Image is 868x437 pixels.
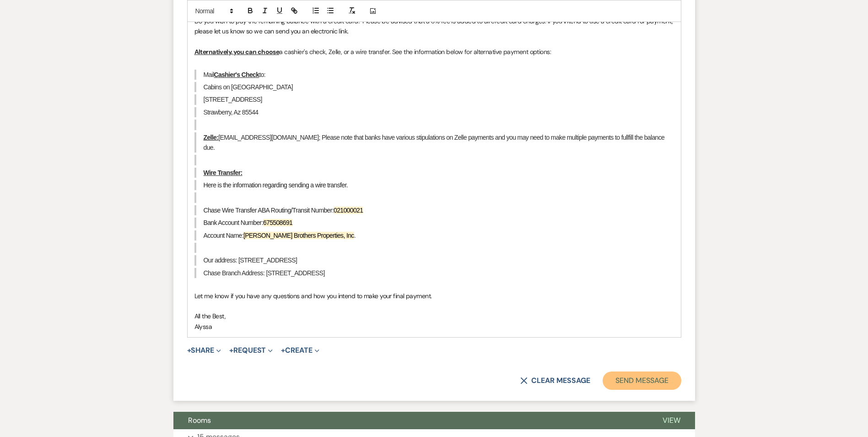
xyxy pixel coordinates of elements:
[194,70,674,80] blockquote: Mail to:
[204,181,348,189] span: Here is the information regarding sending a wire transfer.
[229,347,233,354] span: +
[204,134,666,151] span: [EMAIL_ADDRESS][DOMAIN_NAME]; Please note that banks have various stipulations on Zelle payments ...
[263,219,292,226] span: 675508691
[194,312,226,320] span: All the Best,
[194,82,674,92] blockquote: Cabins on [GEOGRAPHIC_DATA]
[520,377,590,384] button: Clear message
[281,347,285,354] span: +
[194,47,674,57] p: a cashier's check, Zelle, or a wire transfer. See the information below for alternative payment o...
[194,322,212,331] span: Alyssa
[204,169,243,176] u: Wire Transfer:
[603,371,681,390] button: Send Message
[243,232,354,239] span: [PERSON_NAME] Brothers Properties, Inc
[204,219,263,226] span: Bank Account Number:
[204,134,219,141] u: Zelle:
[214,71,259,78] u: Cashier's Check
[194,268,674,278] blockquote: Chase Branch Address: [STREET_ADDRESS]
[281,347,319,354] button: Create
[194,107,674,117] blockquote: Strawberry, Az 85544
[194,255,674,265] blockquote: Our address: [STREET_ADDRESS]
[648,412,695,429] button: View
[204,207,334,214] span: Chase Wire Transfer ABA Routing/Transit Number:
[173,412,648,429] button: Rooms
[663,415,680,425] span: View
[187,347,221,354] button: Share
[188,415,211,425] span: Rooms
[194,48,280,56] u: Alternatively, you can choose
[194,230,674,240] blockquote: .
[204,232,243,239] span: Account Name:
[229,347,273,354] button: Request
[194,292,432,300] span: Let me know if you have any questions and how you intend to make your final payment.
[194,94,674,104] blockquote: [STREET_ADDRESS]
[334,207,363,214] span: 021000021
[187,347,191,354] span: +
